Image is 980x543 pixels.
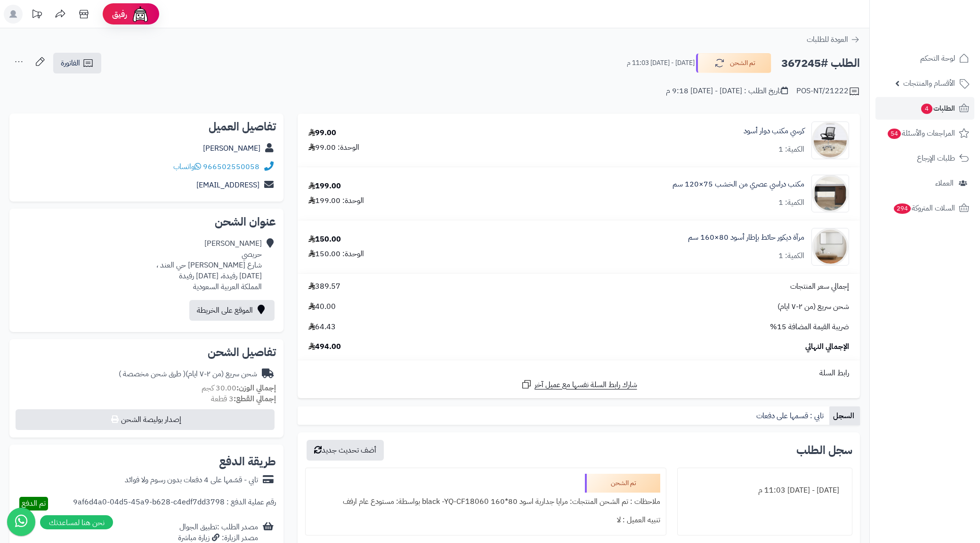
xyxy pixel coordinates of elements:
[812,175,849,212] img: 1751106397-1-90x90.jpg
[211,393,276,405] small: 3 قطعة
[778,301,849,312] span: شحن سريع (من ٢-٧ ايام)
[812,228,849,266] img: 1753778503-1-90x90.jpg
[812,122,849,159] img: 1747294236-1-90x90.jpg
[585,474,660,493] div: تم الشحن
[112,8,127,20] span: رفيق
[73,497,276,511] div: رقم عملية الدفع : 9af6d4a0-04d5-45a9-b628-c4edf7dd3798
[903,77,955,90] span: الأقسام والمنتجات
[778,251,804,261] div: الكمية: 1
[308,341,341,352] span: 494.00
[61,57,80,69] span: الفاتورة
[202,382,276,394] small: 30.00 كجم
[688,232,804,243] a: مرآة ديكور حائط بإطار أسود 80×160 سم
[627,58,695,68] small: [DATE] - [DATE] 11:03 م
[778,197,804,208] div: الكمية: 1
[753,406,829,425] a: تابي : قسمها على دفعات
[308,142,359,153] div: الوحدة: 99.00
[308,322,336,332] span: 64.43
[744,126,804,137] a: كرسي مكتب دوار أسود
[301,368,856,379] div: رابط السلة
[778,144,804,155] div: الكمية: 1
[875,47,974,70] a: لوحة التحكم
[672,179,804,190] a: مكتب دراسي عصري من الخشب 75×120 سم
[894,203,911,214] span: 294
[796,86,860,97] div: POS-NT/21222
[17,121,276,132] h2: تفاصيل العميل
[219,456,276,467] h2: طريقة الدفع
[196,179,259,191] a: [EMAIL_ADDRESS]
[156,238,262,292] div: [PERSON_NAME] حريصي شارع [PERSON_NAME] حي العند ، [DATE] رفيدة، [DATE] رفيدة المملكة العربية السع...
[920,102,955,115] span: الطلبات
[875,172,974,195] a: العملاء
[119,369,257,380] div: شحن سريع (من ٢-٧ ايام)
[173,161,201,172] a: واتساب
[308,195,364,206] div: الوحدة: 199.00
[535,380,637,390] span: شارك رابط السلة نفسها مع عميل آخر
[920,52,955,65] span: لوحة التحكم
[131,5,150,24] img: ai-face.png
[308,249,364,259] div: الوحدة: 150.00
[236,382,276,394] strong: إجمالي الوزن:
[308,281,340,292] span: 389.57
[22,498,46,509] span: تم الدفع
[311,493,660,511] div: ملاحظات : تم الشحن المنتجات: مرايا جدارية اسود 80*160 black -YQ-CF18060 بواسطة: مستودع عام ارفف
[16,409,275,430] button: إصدار بوليصة الشحن
[893,202,955,215] span: السلات المتروكة
[935,177,954,190] span: العملاء
[888,129,901,139] span: 54
[921,104,932,114] span: 4
[521,379,637,390] a: شارك رابط السلة نفسها مع عميل آخر
[696,53,771,73] button: تم الشحن
[790,281,849,292] span: إجمالي سعر المنتجات
[308,301,336,312] span: 40.00
[683,481,846,500] div: [DATE] - [DATE] 11:03 م
[125,475,258,486] div: تابي - قسّمها على 4 دفعات بدون رسوم ولا فوائد
[308,181,341,192] div: 199.00
[307,440,384,461] button: أضف تحديث جديد
[875,147,974,170] a: طلبات الإرجاع
[119,368,186,380] span: ( طرق شحن مخصصة )
[53,53,101,73] a: الفاتورة
[17,347,276,358] h2: تفاصيل الشحن
[770,322,849,332] span: ضريبة القيمة المضافة 15%
[875,97,974,120] a: الطلبات4
[189,300,275,321] a: الموقع على الخريطة
[666,86,788,97] div: تاريخ الطلب : [DATE] - [DATE] 9:18 م
[887,127,955,140] span: المراجعات والأسئلة
[807,34,860,45] a: العودة للطلبات
[203,161,259,172] a: 966502550058
[916,26,971,46] img: logo-2.png
[308,128,336,138] div: 99.00
[807,34,848,45] span: العودة للطلبات
[781,54,860,73] h2: الطلب #367245
[25,5,49,26] a: تحديثات المنصة
[796,445,852,456] h3: سجل الطلب
[805,341,849,352] span: الإجمالي النهائي
[917,152,955,165] span: طلبات الإرجاع
[875,197,974,219] a: السلات المتروكة294
[308,234,341,245] div: 150.00
[311,511,660,529] div: تنبيه العميل : لا
[234,393,276,405] strong: إجمالي القطع:
[17,216,276,227] h2: عنوان الشحن
[875,122,974,145] a: المراجعات والأسئلة54
[203,143,260,154] a: [PERSON_NAME]
[829,406,860,425] a: السجل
